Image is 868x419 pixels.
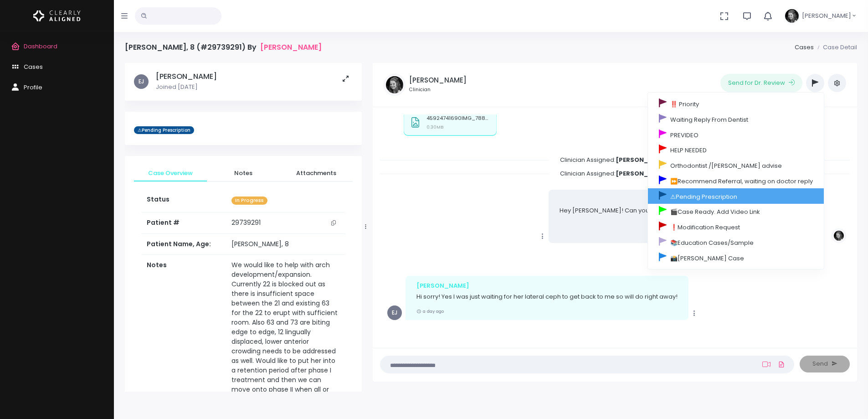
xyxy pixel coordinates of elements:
[802,11,851,21] span: [PERSON_NAME]
[141,169,200,178] span: Case Overview
[616,155,669,164] b: [PERSON_NAME]
[648,96,824,112] a: ‼️ Priority
[287,169,345,178] span: Attachments
[648,234,824,250] a: 📚Education Cases/Sample
[648,111,824,127] a: Waiting Reply From Dentist
[226,234,345,255] td: [PERSON_NAME], 8
[416,308,444,314] small: a day ago
[380,114,850,339] div: scrollable content
[549,166,680,181] span: Clinician Assigned:
[549,153,680,167] span: Clinician Assigned:
[409,76,467,84] h5: [PERSON_NAME]
[616,169,669,178] b: [PERSON_NAME]
[226,212,345,233] td: 29739291
[24,42,57,51] span: Dashboard
[387,305,402,320] span: EJ
[814,43,857,52] li: Case Detail
[156,83,217,92] p: Joined [DATE]
[776,356,787,372] a: Add Files
[125,63,362,392] div: scrollable content
[141,234,226,255] th: Patient Name, Age:
[648,158,824,173] a: Orthodontist /[PERSON_NAME] advise
[141,212,226,234] th: Patient #
[648,188,824,204] a: ⚠Pending Prescription
[134,74,149,89] span: EJ
[416,292,678,301] p: Hi sorry! Yes I was just waiting for her lateral ceph to get back to me so will do right away!
[560,195,813,204] div: [PERSON_NAME]
[720,74,802,92] button: Send for Dr. Review
[648,173,824,188] a: ⏩Recommend Referral, waiting on doctor reply
[231,197,267,205] span: In Progress
[214,169,272,178] span: Notes
[134,126,194,134] span: ⚠Pending Prescription
[125,43,322,52] h4: [PERSON_NAME], 8 (#29739291) By
[426,115,490,121] p: 45924741690IMG_7887.jpg
[24,62,43,71] span: Cases
[795,43,814,52] a: Cases
[648,142,824,158] a: HELP NEEDED
[648,250,824,265] a: 📸[PERSON_NAME] Case
[648,204,824,219] a: 🎬Case Ready. Add Video Link
[648,219,824,235] a: ❗Modification Request
[416,281,678,290] div: [PERSON_NAME]
[784,8,800,24] img: Header Avatar
[426,124,443,130] small: 0.30MB
[760,361,772,368] a: Add Loom Video
[648,127,824,142] a: PREVIDEO
[409,86,467,93] small: Clinician
[156,72,217,81] h5: [PERSON_NAME]
[33,6,81,26] img: Logo Horizontal
[560,206,813,224] p: Hey [PERSON_NAME]! Can you submit [PERSON_NAME]'s prescription please? Thanks! [PERSON_NAME] :)
[141,189,226,212] th: Status
[24,83,42,92] span: Profile
[260,43,322,52] a: [PERSON_NAME]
